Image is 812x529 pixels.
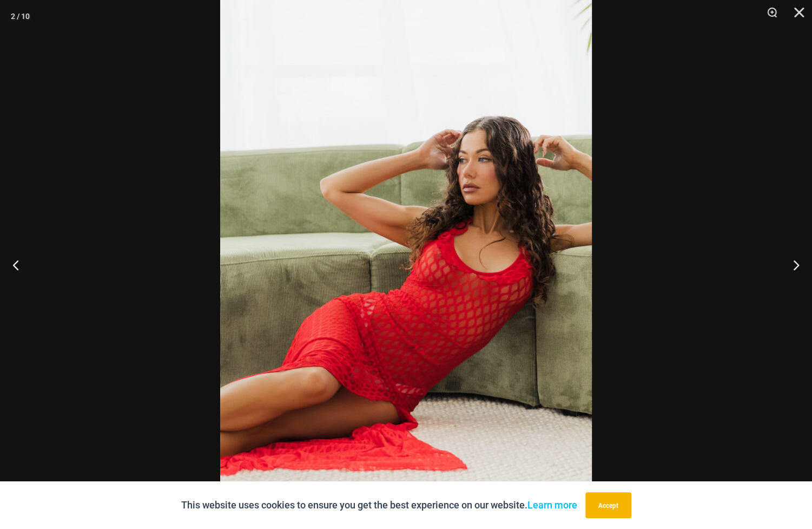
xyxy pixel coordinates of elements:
button: Accept [585,492,631,518]
p: This website uses cookies to ensure you get the best experience on our website. [181,497,577,513]
button: Next [771,238,812,292]
div: 2 / 10 [11,8,30,24]
a: Learn more [527,499,577,511]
